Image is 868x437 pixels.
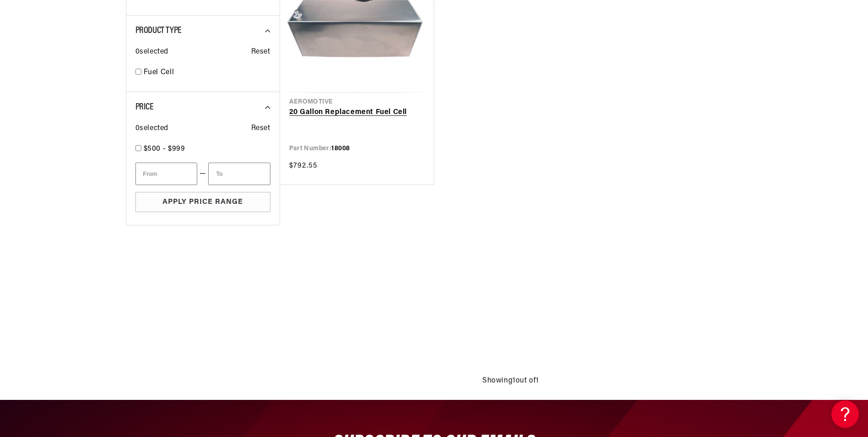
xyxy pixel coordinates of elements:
a: 20 Gallon Replacement Fuel Cell [289,107,425,119]
span: 0 selected [135,46,168,58]
span: $500 - $999 [144,145,185,153]
a: Fuel Cell [144,67,270,79]
span: Product Type [135,26,182,35]
input: From [135,163,197,185]
span: Showing 1 out of 1 [482,375,539,387]
span: Reset [251,46,270,58]
span: Reset [251,123,270,135]
input: To [208,163,270,185]
span: 0 selected [135,123,168,135]
span: — [199,168,206,180]
span: Price [135,103,154,112]
button: Apply Price Range [135,192,270,213]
